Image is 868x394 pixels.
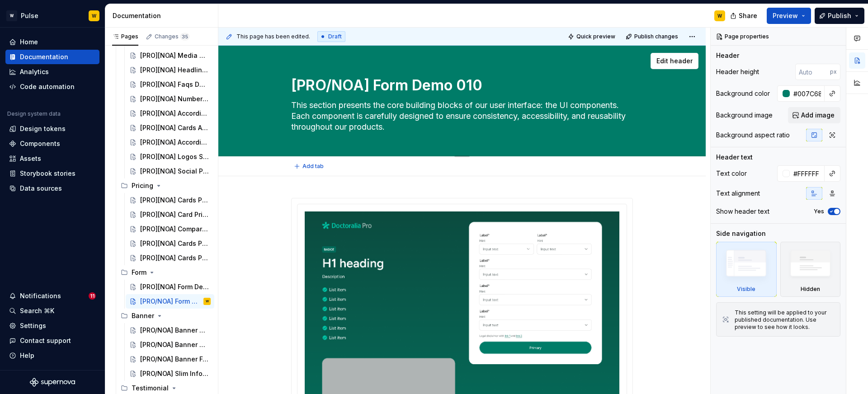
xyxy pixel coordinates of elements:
[206,297,209,306] div: W
[302,163,324,170] span: Add tab
[180,33,189,40] span: 35
[735,309,835,331] div: This setting will be applied to your published documentation. Use preview to see how it looks.
[5,348,99,363] button: Help
[716,207,769,216] div: Show header text
[289,98,631,134] textarea: This section presents the core building blocks of our user interface: the UI components. Each com...
[716,242,777,297] div: Visible
[140,355,209,364] div: [PRO/NOA] Banner Form 013
[291,160,328,173] button: Add tab
[5,289,99,303] button: Notifications11
[726,8,763,24] button: Share
[132,384,169,393] div: Testimonial
[716,169,747,178] div: Text color
[126,150,214,164] a: [PRO][NOA] Logos Showcase 029
[236,33,310,40] span: This page has been edited.
[117,178,214,193] div: Pricing
[716,67,759,76] div: Header height
[814,208,824,215] label: Yes
[140,94,209,103] div: [PRO][NOA] Numbers Default 020
[140,297,202,306] div: [PRO/NOA] Form Demo 010
[20,321,46,330] div: Settings
[126,92,214,106] a: [PRO][NOA] Numbers Default 020
[140,123,209,132] div: [PRO][NOA] Cards Advanced 022
[716,229,766,238] div: Side navigation
[5,166,99,181] a: Storybook stories
[126,207,214,222] a: [PRO][NOA] Card Pricing Product 024
[140,282,209,291] div: [PRO][NOA] Form Default 009
[140,340,209,349] div: [PRO/NOA] Banner CTA 012
[20,336,71,345] div: Contact support
[773,11,798,20] span: Preview
[20,184,62,193] div: Data sources
[20,351,34,360] div: Help
[132,268,146,277] div: Form
[20,82,75,91] div: Code automation
[20,154,41,163] div: Assets
[5,304,99,318] button: Search ⌘K
[20,124,66,133] div: Design tokens
[126,135,214,150] a: [PRO][NOA] Accordion Scroll 025
[117,265,214,280] div: Form
[5,50,99,64] a: Documentation
[651,53,698,69] button: Edit header
[126,366,214,381] a: [PRO/NOA] Slim Informational 028
[21,11,38,20] div: Pulse
[132,181,153,190] div: Pricing
[716,189,760,198] div: Text alignment
[126,193,214,207] a: [PRO][NOA] Cards Pricing Plans 023
[140,253,209,263] div: [PRO][NOA] Cards Pricing Comparison 027
[716,51,739,60] div: Header
[126,338,214,352] a: [PRO/NOA] Banner CTA 012
[126,323,214,338] a: [PRO/NOA] Banner Default 011
[126,77,214,92] a: [PRO][NOA] Faqs Default 017
[140,196,209,205] div: [PRO][NOA] Cards Pricing Plans 023
[92,12,96,19] div: W
[634,33,678,40] span: Publish changes
[126,236,214,251] a: [PRO][NOA] Cards Pricing Product Multi 030
[801,111,835,120] span: Add image
[716,131,790,140] div: Background aspect ratio
[780,242,841,297] div: Hidden
[656,56,693,66] span: Edit header
[576,33,615,40] span: Quick preview
[7,110,61,117] div: Design system data
[6,10,17,21] div: W
[126,48,214,63] a: [PRO][NOA] Media Default 015
[140,369,209,378] div: [PRO/NOA] Slim Informational 028
[126,251,214,265] a: [PRO][NOA] Cards Pricing Comparison 027
[113,11,214,20] div: Documentation
[30,378,75,387] svg: Supernova Logo
[126,280,214,294] a: [PRO][NOA] Form Default 009
[565,30,619,43] button: Quick preview
[20,67,49,76] div: Analytics
[801,286,820,293] div: Hidden
[717,12,722,19] div: W
[289,75,631,96] textarea: [PRO/NOA] Form Demo 010
[20,38,38,47] div: Home
[126,106,214,121] a: [PRO][NOA] Accordion default 021
[126,63,214,77] a: [PRO][NOA] Headline Default 016
[126,121,214,135] a: [PRO][NOA] Cards Advanced 022
[788,107,840,123] button: Add image
[5,151,99,166] a: Assets
[5,122,99,136] a: Design tokens
[126,164,214,178] a: [PRO][NOA] Social Proof Notification 031
[140,326,209,335] div: [PRO/NOA] Banner Default 011
[716,153,753,162] div: Header text
[112,33,138,40] div: Pages
[5,35,99,49] a: Home
[2,6,103,25] button: WPulseW
[5,136,99,151] a: Components
[828,11,851,20] span: Publish
[5,80,99,94] a: Code automation
[140,80,209,89] div: [PRO][NOA] Faqs Default 017
[5,319,99,333] a: Settings
[5,181,99,196] a: Data sources
[830,68,837,75] p: px
[132,311,154,320] div: Banner
[140,239,209,248] div: [PRO][NOA] Cards Pricing Product Multi 030
[140,152,209,161] div: [PRO][NOA] Logos Showcase 029
[20,169,75,178] div: Storybook stories
[716,111,773,120] div: Background image
[140,138,209,147] div: [PRO][NOA] Accordion Scroll 025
